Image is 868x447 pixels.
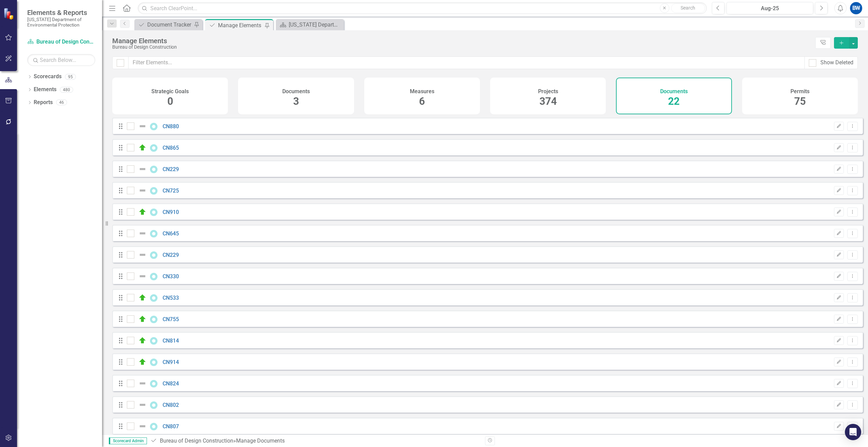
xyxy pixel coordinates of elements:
[163,123,179,130] a: CN880
[163,380,179,387] a: CN824
[163,187,179,194] a: CN725
[163,423,179,430] a: CN807
[138,315,147,323] img: On Target
[539,95,557,107] span: 374
[538,88,558,95] h4: Projects
[419,95,425,107] span: 6
[218,21,263,30] div: Manage Elements
[293,95,299,107] span: 3
[681,5,695,11] span: Search
[3,8,15,20] img: ClearPoint Strategy
[163,359,179,365] a: CN914
[163,337,179,344] a: CN814
[138,401,147,409] img: Not Defined
[136,20,192,29] a: Document Tracker
[27,9,95,17] span: Elements & Reports
[112,37,812,45] div: Manage Elements
[27,17,95,28] small: [US_STATE] Department of Environmental Protection
[289,20,342,29] div: [US_STATE] Department of Environmental Protection
[138,358,147,366] img: On Target
[56,100,67,105] div: 46
[138,422,147,430] img: Not Defined
[27,54,95,66] input: Search Below...
[167,95,173,107] span: 0
[112,45,812,50] div: Bureau of Design Construction
[151,88,189,95] h4: Strategic Goals
[160,437,233,444] a: Bureau of Design Construction
[163,295,179,301] a: CN533
[671,3,705,13] button: Search
[163,273,179,280] a: CN330
[138,251,147,259] img: Not Defined
[845,424,861,440] div: Open Intercom Messenger
[138,122,147,130] img: Not Defined
[138,336,147,345] img: On Target
[147,20,192,29] div: Document Tracker
[138,379,147,387] img: Not Defined
[109,437,147,444] span: Scorecard Admin
[34,73,62,81] a: Scorecards
[138,294,147,302] img: On Target
[727,2,813,14] button: Aug-25
[163,252,179,258] a: CN229
[282,88,310,95] h4: Documents
[138,144,147,152] img: On Target
[163,230,179,237] a: CN645
[163,402,179,408] a: CN802
[34,99,53,106] a: Reports
[668,95,680,107] span: 22
[27,38,95,46] a: Bureau of Design Construction
[163,316,179,322] a: CN755
[790,88,809,95] h4: Permits
[660,88,688,95] h4: Documents
[163,166,179,172] a: CN229
[850,2,862,14] button: BW
[278,20,342,29] a: [US_STATE] Department of Environmental Protection
[34,86,56,94] a: Elements
[820,59,853,67] div: Show Deleted
[794,95,806,107] span: 75
[138,165,147,173] img: Not Defined
[65,74,76,80] div: 95
[128,56,805,69] input: Filter Elements...
[138,229,147,237] img: Not Defined
[150,437,480,445] div: » Manage Documents
[138,2,707,14] input: Search ClearPoint...
[163,145,179,151] a: CN865
[138,272,147,280] img: Not Defined
[60,87,73,93] div: 480
[138,208,147,216] img: On Target
[138,186,147,195] img: Not Defined
[163,209,179,215] a: CN910
[729,4,811,13] div: Aug-25
[410,88,434,95] h4: Measures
